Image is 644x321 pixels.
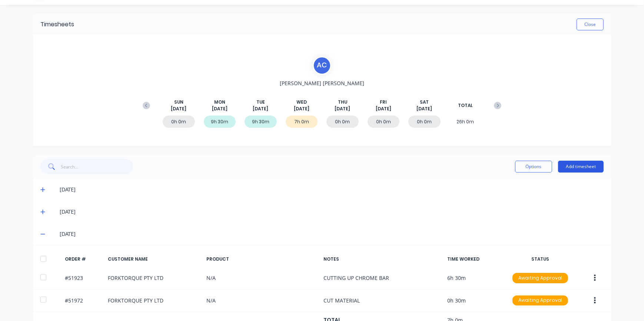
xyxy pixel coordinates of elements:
span: MON [214,99,225,106]
button: Add timesheet [558,161,604,173]
span: TOTAL [458,102,473,109]
div: 9h 30m [245,116,277,128]
span: [DATE] [171,106,186,112]
div: Timesheets [40,20,74,29]
div: ORDER # [65,256,102,263]
div: 0h 0m [326,116,359,128]
div: 0h 0m [408,116,441,128]
span: FRI [380,99,387,106]
div: STATUS [509,256,572,263]
span: [DATE] [335,106,350,112]
div: 9h 30m [204,116,236,128]
button: Close [577,19,604,30]
button: Options [515,161,552,173]
div: A C [313,56,331,75]
span: SUN [174,99,183,106]
span: [DATE] [253,106,268,112]
div: Awaiting Approval [512,295,568,306]
div: 0h 0m [368,116,400,128]
button: Awaiting Approval [512,272,568,284]
button: Awaiting Approval [512,295,568,306]
span: [DATE] [416,106,432,112]
span: WED [296,99,307,106]
div: CUSTOMER NAME [108,256,200,263]
span: TUE [256,99,265,106]
input: Search... [61,159,133,174]
div: [DATE] [60,230,604,238]
span: [PERSON_NAME] [PERSON_NAME] [280,79,364,87]
div: TIME WORKED [447,256,503,263]
span: THU [338,99,347,106]
div: 26h 0m [449,116,482,128]
div: NOTES [323,256,441,263]
span: [DATE] [376,106,391,112]
div: 7h 0m [286,116,318,128]
span: [DATE] [212,106,228,112]
div: Awaiting Approval [512,273,568,283]
div: 0h 0m [163,116,195,128]
div: PRODUCT [206,256,318,263]
div: [DATE] [60,208,604,216]
div: [DATE] [60,185,604,194]
span: [DATE] [294,106,309,112]
span: SAT [420,99,429,106]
